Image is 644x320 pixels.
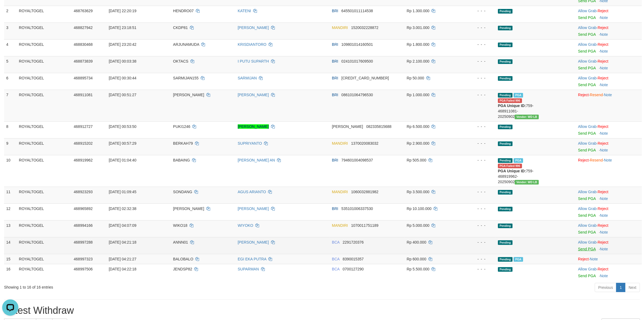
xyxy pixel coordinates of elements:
a: Send PGA [578,66,596,70]
td: · [576,237,642,254]
a: Note [600,196,608,201]
span: · [578,223,597,228]
a: Send PGA [578,196,596,201]
span: BRI [332,9,338,13]
a: 1 [616,283,625,292]
span: BRI [332,76,338,80]
div: - - - [461,240,493,245]
span: Copy 111701022800501 to clipboard [341,76,389,80]
span: Rp 10.100.000 [407,206,432,211]
div: - - - [461,124,493,129]
td: · [576,6,642,22]
a: Send PGA [578,213,596,218]
a: Send PGA [578,32,596,37]
td: ROYALTOGEL [17,138,72,155]
span: [PERSON_NAME] [332,124,363,129]
b: PGA Unique ID: [498,169,526,173]
td: 13 [4,220,17,237]
span: Rp 2.900.000 [407,141,430,146]
a: I PUTU SUPARTH [238,59,269,63]
a: Allow Grab [578,190,596,194]
a: Allow Grab [578,124,596,129]
span: Copy 1520032228872 to clipboard [351,25,378,30]
span: BRI [332,59,338,63]
span: · [578,206,597,211]
a: SUPARMAN [238,267,259,271]
span: Rp 5.000.000 [407,223,430,228]
a: Note [600,148,608,152]
span: 468763629 [74,9,93,13]
span: [DATE] 00:53:50 [109,124,136,129]
td: ROYALTOGEL [17,39,72,56]
a: Note [600,131,608,135]
td: · [576,121,642,138]
td: 5 [4,56,17,73]
a: Reject [598,190,609,194]
span: MANDIRI [332,25,348,30]
td: · · [576,90,642,121]
a: [PERSON_NAME] [238,240,269,244]
td: 10 [4,155,17,187]
td: · [576,22,642,39]
a: Allow Grab [578,240,596,244]
div: - - - [461,25,493,30]
a: Reject [578,257,589,261]
span: [PERSON_NAME] [173,206,204,211]
span: Rp 600.000 [407,257,426,261]
td: 4 [4,39,17,56]
span: Rp 400.000 [407,240,426,244]
a: Note [600,49,608,53]
td: 7 [4,90,17,121]
a: Allow Grab [578,267,596,271]
span: [DATE] 04:22:18 [109,267,136,271]
span: [PERSON_NAME] [173,93,204,97]
td: · [576,138,642,155]
a: Allow Grab [578,141,596,146]
span: Pending [498,158,513,163]
span: · [578,267,597,271]
td: · [576,56,642,73]
span: · [578,141,597,146]
span: PGA [514,257,523,262]
span: Rp 3.001.000 [407,25,430,30]
span: [DATE] 00:57:29 [109,141,136,146]
td: 759-468919962-20250902 [496,155,541,187]
span: PUKI1246 [173,124,190,129]
td: · [576,264,642,281]
a: Send PGA [578,83,596,87]
a: Reject [598,267,609,271]
span: SONDANG [173,190,192,194]
a: EGI EKA PUTRA [238,257,266,261]
a: Note [600,32,608,37]
a: Allow Grab [578,9,596,13]
span: Pending [498,59,513,64]
span: 468827942 [74,25,93,30]
a: Allow Grab [578,25,596,30]
span: CKDP81 [173,25,188,30]
td: · [576,39,642,56]
span: [DATE] 23:20:42 [109,42,136,47]
span: 468915202 [74,141,93,146]
span: BALOBALO [173,257,193,261]
span: Pending [498,125,513,129]
span: Copy 1370020083032 to clipboard [351,141,378,146]
div: - - - [461,141,493,146]
span: [DATE] 01:04:40 [109,158,136,162]
span: · [578,76,597,80]
span: [DATE] 00:51:27 [109,93,136,97]
a: KATENI [238,9,251,13]
span: [DATE] 23:18:51 [109,25,136,30]
span: BCA [332,267,339,271]
span: ARJUNAMUDA [173,42,199,47]
span: Copy 1070011751189 to clipboard [351,223,378,228]
span: [DATE] 00:03:38 [109,59,136,63]
a: Note [600,66,608,70]
td: ROYALTOGEL [17,73,72,90]
a: AGUS ARIANTO [238,190,266,194]
span: Pending [498,76,513,81]
span: JENDSP82 [173,267,192,271]
span: BRI [332,93,338,97]
td: 2 [4,6,17,22]
td: 6 [4,73,17,90]
span: Pending [498,240,513,245]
